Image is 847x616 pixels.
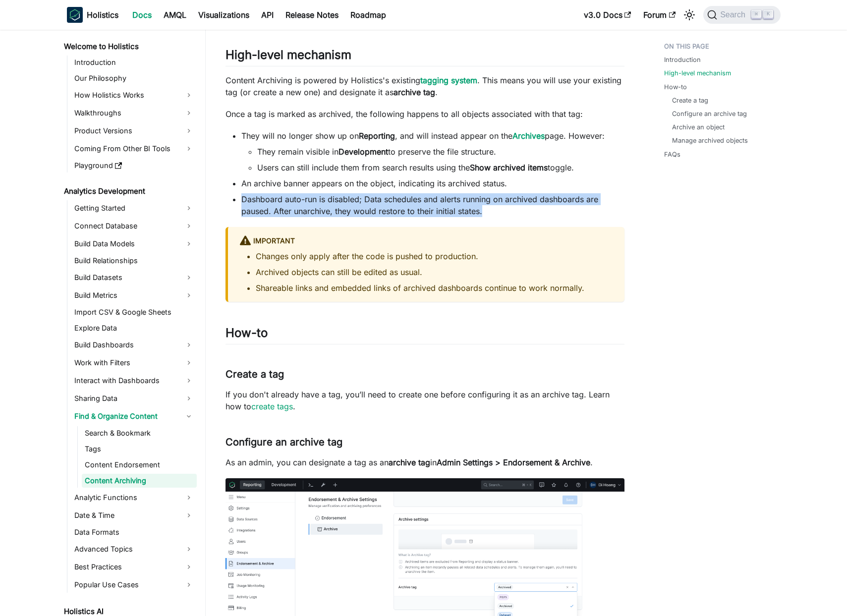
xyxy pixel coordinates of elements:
a: Create a tag [672,96,708,105]
a: v3.0 Docs [578,7,637,23]
strong: Reporting [359,131,395,141]
a: Build Data Models [71,236,197,252]
a: Analytic Functions [71,490,197,505]
a: Introduction [664,55,701,64]
strong: Show archived items [470,163,548,172]
a: Popular Use Cases [71,577,197,593]
li: They will no longer show up on , and will instead appear on the page. However: [241,130,624,173]
a: Advanced Topics [71,541,197,557]
a: Build Relationships [71,254,197,268]
a: Data Formats [71,525,197,539]
li: Users can still include them from search results using the toggle. [257,162,624,173]
a: Content Archiving [82,474,197,488]
strong: archive tag [389,457,430,467]
a: Getting Started [71,200,197,216]
li: An archive banner appears on the object, indicating its archived status. [241,177,624,189]
li: Archived objects can still be edited as usual. [256,266,613,278]
p: As an admin, you can designate a tag as an in . [226,456,624,468]
a: Analytics Development [61,184,197,198]
a: AMQL [158,7,192,23]
a: Walkthroughs [71,105,197,121]
a: Import CSV & Google Sheets [71,305,197,319]
a: Roadmap [344,7,392,23]
li: Shareable links and embedded links of archived dashboards continue to work normally. [256,282,613,294]
p: Once a tag is marked as archived, the following happens to all objects associated with that tag: [226,108,624,120]
p: If you don't already have a tag, you’ll need to create one before configuring it as an archive ta... [226,389,624,412]
a: tagging system [420,75,477,85]
a: Introduction [71,56,197,69]
button: Switch between dark and light mode (currently light mode) [681,7,697,23]
a: Connect Database [71,218,197,234]
a: Product Versions [71,123,197,139]
h3: Configure an archive tag [226,436,624,448]
li: Changes only apply after the code is pushed to production. [256,250,613,262]
a: Tags [82,442,197,456]
a: Date & Time [71,507,197,523]
a: API [255,7,280,23]
a: Release Notes [280,7,344,23]
button: Search (Command+K) [703,6,780,24]
a: Build Datasets [71,270,197,285]
div: important [240,235,613,248]
h2: How-to [226,326,624,344]
a: Search & Bookmark [82,426,197,440]
a: Best Practices [71,559,197,575]
nav: Docs sidebar [57,30,206,616]
p: Content Archiving is powered by Holistics's existing . This means you will use your existing tag ... [226,74,624,98]
a: Build Metrics [71,287,197,303]
a: Welcome to Holistics [61,40,197,54]
a: Configure an archive tag [672,109,747,118]
a: Work with Filters [71,355,197,371]
h3: Create a tag [226,368,624,381]
b: Holistics [87,9,118,21]
a: Manage archived objects [672,136,748,145]
a: Explore Data [71,321,197,335]
a: Our Philosophy [71,71,197,85]
a: How Holistics Works [71,87,197,103]
strong: Development [339,147,388,157]
a: Content Endorsement [82,458,197,472]
kbd: K [763,10,773,19]
a: High-level mechanism [664,68,731,78]
a: Coming From Other BI Tools [71,141,197,157]
a: Archives [512,131,545,141]
a: HolisticsHolistics [67,7,118,23]
li: They remain visible in to preserve the file structure. [257,146,624,158]
a: Forum [637,7,681,23]
a: Find & Organize Content [71,408,197,424]
a: Playground [71,159,197,172]
kbd: ⌘ [751,10,761,19]
a: Archive an object [672,122,725,132]
strong: Admin Settings > Endorsement & Archive [437,457,590,467]
a: Sharing Data [71,391,197,406]
a: Interact with Dashboards [71,373,197,389]
a: FAQs [664,150,680,159]
a: Visualizations [192,7,255,23]
span: Search [717,10,751,19]
a: Build Dashboards [71,337,197,353]
a: How-to [664,82,687,92]
img: Holistics [67,7,83,23]
a: Docs [126,7,158,23]
a: create tags [251,401,293,411]
li: Dashboard auto-run is disabled; Data schedules and alerts running on archived dashboards are paus... [241,193,624,217]
strong: archive tag [394,87,435,97]
h2: High-level mechanism [226,48,624,66]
